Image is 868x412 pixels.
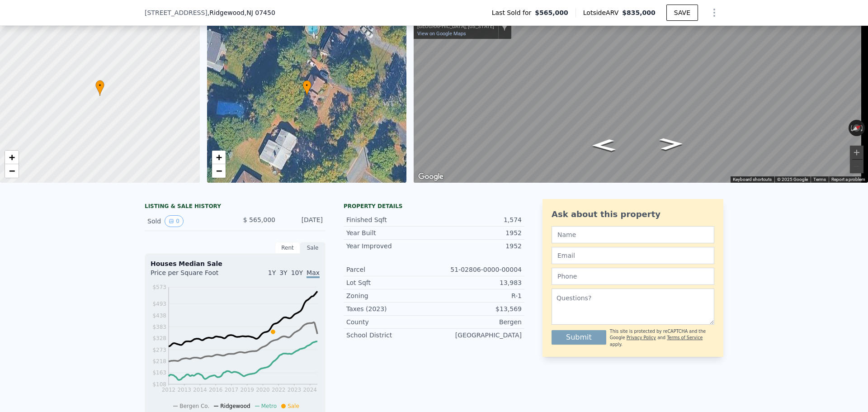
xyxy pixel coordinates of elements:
input: Phone [552,268,714,285]
button: Keyboard shortcuts [733,176,772,183]
div: • [95,80,104,96]
div: Finished Sqft [346,215,434,224]
div: Map [414,9,868,183]
div: Year Built [346,228,434,237]
div: [GEOGRAPHIC_DATA] [434,331,522,340]
a: Privacy Policy [627,335,656,340]
button: Rotate counterclockwise [849,120,854,136]
a: Zoom out [212,164,226,178]
span: Sale [288,403,299,409]
span: Metro [261,403,277,409]
tspan: $328 [152,335,166,341]
div: Bergen [434,317,522,327]
span: • [95,81,104,90]
a: Terms of Service [667,335,703,340]
span: [STREET_ADDRESS] [145,8,208,17]
span: 1Y [268,269,276,276]
div: 1952 [434,228,522,237]
tspan: 2024 [303,387,317,393]
div: • [302,80,311,96]
span: Last Sold for [492,8,535,17]
tspan: 2020 [256,387,270,393]
div: Property details [344,203,524,210]
span: © 2025 Google [777,177,808,182]
button: Rotate clockwise [860,120,865,136]
input: Email [552,247,714,264]
tspan: $438 [152,313,166,319]
div: Price per Square Foot [151,268,235,283]
a: Open this area in Google Maps (opens a new window) [416,171,446,183]
tspan: 2016 [209,387,223,393]
span: − [216,165,222,176]
span: − [9,165,15,176]
span: 10Y [291,269,303,276]
div: Houses Median Sale [151,259,320,268]
div: Ask about this property [552,208,714,221]
button: SAVE [666,5,698,21]
a: Report a problem [831,177,865,182]
path: Go Southwest, County Rd 69 [582,136,626,154]
tspan: $163 [152,369,166,376]
div: [GEOGRAPHIC_DATA], [US_STATE] [417,24,494,29]
button: Zoom out [850,160,863,173]
tspan: $218 [152,358,166,365]
span: + [216,152,222,163]
div: [DATE] [283,215,323,227]
tspan: $493 [152,301,166,307]
div: School District [346,331,434,340]
div: This site is protected by reCAPTCHA and the Google and apply. [610,328,714,348]
path: Go Northeast, County Rd 69 [649,135,693,153]
tspan: 2013 [177,387,191,393]
div: $13,569 [434,304,522,313]
button: Show Options [705,4,723,22]
span: $835,000 [622,9,656,16]
div: 1952 [434,242,522,251]
a: Zoom out [5,164,19,178]
tspan: 2019 [240,387,254,393]
tspan: 2023 [288,387,302,393]
div: R-1 [434,291,522,300]
span: • [302,81,311,90]
div: 51-02806-0000-00004 [434,265,522,274]
div: Sale [300,242,325,254]
tspan: $573 [152,284,166,290]
div: Parcel [346,265,434,274]
a: View on Google Maps [417,31,466,37]
div: Rent [275,242,300,254]
tspan: 2012 [162,387,176,393]
a: Show location on map [501,21,508,31]
input: Name [552,226,714,243]
button: View historical data [165,215,184,227]
button: Zoom in [850,146,863,159]
a: Terms [813,177,826,182]
div: LISTING & SALE HISTORY [145,203,325,212]
tspan: 2017 [225,387,239,393]
tspan: 2022 [272,387,286,393]
tspan: $108 [152,381,166,388]
button: Reset the view [848,121,865,135]
span: + [9,152,15,163]
span: Lotside ARV [583,8,622,17]
div: Year Improved [346,242,434,251]
div: 1,574 [434,215,522,224]
span: 3Y [279,269,287,276]
div: County [346,317,434,327]
span: Ridgewood [220,403,250,409]
span: Bergen Co. [179,403,209,409]
span: $565,000 [535,8,568,17]
div: Zoning [346,291,434,300]
tspan: $273 [152,347,166,353]
div: Sold [147,215,228,227]
span: , NJ 07450 [245,9,275,16]
span: Max [307,269,320,278]
div: Taxes (2023) [346,304,434,313]
span: , Ridgewood [208,8,275,17]
a: Zoom in [5,151,19,164]
tspan: 2014 [193,387,207,393]
button: Submit [552,330,606,345]
span: $ 565,000 [243,216,275,223]
img: Google [416,171,446,183]
div: Lot Sqft [346,278,434,287]
a: Zoom in [212,151,226,164]
tspan: $383 [152,324,166,330]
